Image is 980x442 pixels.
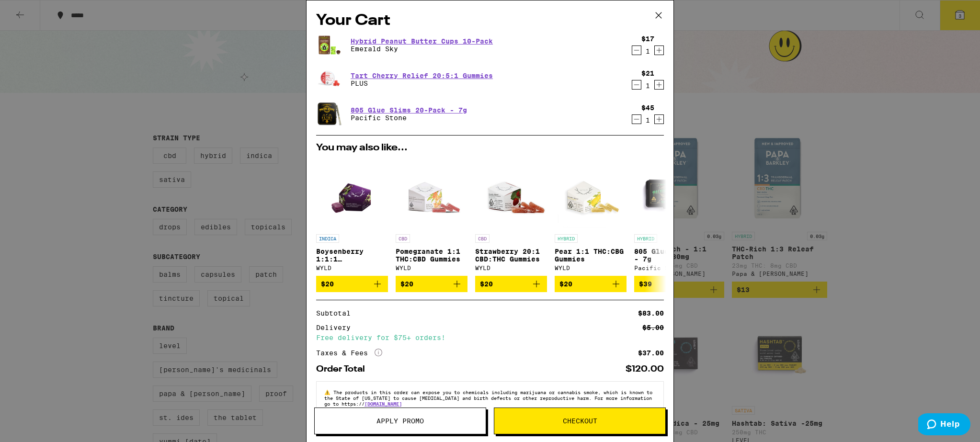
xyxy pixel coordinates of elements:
div: WYLD [316,265,388,271]
button: Add to bag [316,276,388,292]
span: ⚠️ [324,389,333,395]
button: Add to bag [634,276,706,292]
span: $20 [400,280,413,288]
a: Open page for Boysenberry 1:1:1 THC:CBD:CBN Gummies from WYLD [316,158,388,276]
div: $37.00 [638,350,664,356]
p: Emerald Sky [351,45,493,53]
div: Order Total [316,365,372,374]
div: Subtotal [316,310,357,317]
span: Checkout [563,418,597,424]
a: 805 Glue Slims 20-Pack - 7g [351,106,467,114]
img: PLUS - Tart Cherry Relief 20:5:1 Gummies [316,66,343,93]
img: WYLD - Pear 1:1 THC:CBG Gummies [555,158,627,229]
div: $17 [641,35,654,43]
p: CBD [475,234,490,243]
p: PLUS [351,79,493,87]
p: Pear 1:1 THC:CBG Gummies [555,248,627,263]
div: 1 [641,116,654,124]
button: Increment [654,80,664,90]
div: WYLD [555,265,627,271]
div: WYLD [396,265,467,271]
a: Open page for 805 Glue 14-Pack - 7g from Pacific Stone [634,158,706,276]
div: $5.00 [642,324,664,331]
span: $20 [480,280,493,288]
p: Pomegranate 1:1 THC:CBD Gummies [396,248,467,263]
p: Strawberry 20:1 CBD:THC Gummies [475,248,547,263]
button: Apply Promo [314,408,486,434]
p: HYBRID [555,234,578,243]
span: $39 [639,280,652,288]
img: Pacific Stone - 805 Glue Slims 20-Pack - 7g [316,101,343,127]
img: WYLD - Strawberry 20:1 CBD:THC Gummies [475,158,547,229]
button: Add to bag [555,276,627,292]
p: INDICA [316,234,339,243]
div: $120.00 [626,365,664,374]
p: Pacific Stone [351,114,467,122]
span: $20 [321,280,334,288]
div: $21 [641,69,654,77]
a: [DOMAIN_NAME] [365,401,402,407]
p: Boysenberry 1:1:1 THC:CBD:CBN Gummies [316,248,388,263]
div: WYLD [475,265,547,271]
img: WYLD - Boysenberry 1:1:1 THC:CBD:CBN Gummies [326,158,377,229]
p: 805 Glue 14-Pack - 7g [634,248,706,263]
span: Apply Promo [376,418,424,424]
button: Decrement [632,80,641,90]
div: Pacific Stone [634,265,706,271]
button: Checkout [494,408,666,434]
a: Open page for Pear 1:1 THC:CBG Gummies from WYLD [555,158,627,276]
div: Free delivery for $75+ orders! [316,334,664,341]
img: WYLD - Pomegranate 1:1 THC:CBD Gummies [396,158,467,229]
a: Tart Cherry Relief 20:5:1 Gummies [351,72,493,79]
a: Hybrid Peanut Butter Cups 10-Pack [351,37,493,45]
button: Add to bag [396,276,467,292]
div: $45 [641,104,654,112]
span: The products in this order can expose you to chemicals including marijuana or cannabis smoke, whi... [324,389,652,407]
div: Taxes & Fees [316,349,382,357]
button: Increment [654,45,664,55]
button: Decrement [632,114,641,124]
a: Open page for Strawberry 20:1 CBD:THC Gummies from WYLD [475,158,547,276]
img: Pacific Stone - 805 Glue 14-Pack - 7g [634,158,706,229]
div: 1 [641,47,654,55]
button: Add to bag [475,276,547,292]
span: $20 [559,280,572,288]
p: HYBRID [634,234,657,243]
div: $83.00 [638,310,664,317]
div: 1 [641,82,654,90]
h2: You may also like... [316,143,664,153]
div: Delivery [316,324,357,331]
h2: Your Cart [316,10,664,32]
img: Emerald Sky - Hybrid Peanut Butter Cups 10-Pack [316,32,343,58]
p: CBD [396,234,410,243]
button: Decrement [632,45,641,55]
a: Open page for Pomegranate 1:1 THC:CBD Gummies from WYLD [396,158,467,276]
button: Increment [654,114,664,124]
iframe: Opens a widget where you can find more information [918,413,970,437]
